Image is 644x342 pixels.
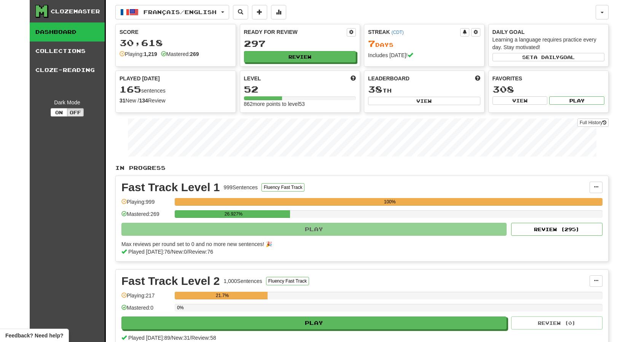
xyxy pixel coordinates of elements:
button: Review (0) [511,316,603,329]
span: / [190,335,191,341]
span: Played [DATE]: 76 [128,249,170,255]
div: Streak [368,28,460,36]
div: Mastered: 0 [121,304,171,316]
div: Playing: 217 [121,292,171,304]
button: Play [121,223,507,236]
p: In Progress [115,164,609,172]
div: New / Review [120,97,232,104]
span: Played [DATE] [120,75,160,82]
div: Dark Mode [35,99,99,106]
span: 38 [368,84,383,94]
div: Score [120,28,232,36]
button: Seta dailygoal [493,53,605,61]
div: Favorites [493,75,605,82]
span: Leaderboard [368,75,410,82]
button: Fluency Fast Track [266,277,309,285]
div: th [368,85,480,94]
div: Mastered: 269 [121,210,171,223]
button: Review [244,51,356,62]
strong: 269 [190,51,199,57]
button: More stats [271,5,286,19]
div: Max reviews per round set to 0 and no more new sentences! 🎉 [121,240,598,248]
span: a daily [534,54,560,60]
div: 21.7% [177,292,268,299]
div: Includes [DATE]! [368,51,480,59]
span: Français / English [143,9,217,15]
button: Play [121,316,507,329]
a: (CDT) [391,30,403,35]
div: Mastered: [161,50,199,58]
span: Review: 58 [191,335,216,341]
span: This week in points, UTC [475,75,480,82]
span: Open feedback widget [5,332,63,339]
strong: 1,219 [144,51,157,57]
a: Cloze-Reading [30,61,105,80]
div: sentences [120,85,232,94]
a: Dashboard [30,22,105,42]
div: 297 [244,39,356,48]
div: 999 Sentences [224,184,258,191]
div: Learning a language requires practice every day. Stay motivated! [493,36,605,51]
button: View [493,96,548,105]
div: 30,618 [120,38,232,48]
span: Score more points to level up [351,75,356,82]
span: New: 31 [172,335,190,341]
button: On [51,108,67,117]
span: 7 [368,38,375,49]
div: Daily Goal [493,28,605,36]
span: / [170,249,172,255]
button: View [368,97,480,105]
a: Full History [577,118,609,127]
div: Ready for Review [244,28,347,36]
div: 52 [244,85,356,94]
span: / [170,335,172,341]
div: 862 more points to level 53 [244,100,356,108]
span: New: 0 [172,249,187,255]
div: 308 [493,85,605,94]
button: Add sentence to collection [252,5,267,19]
div: Day s [368,39,480,49]
button: Play [549,96,604,105]
div: 100% [177,198,603,206]
button: Français/English [115,5,229,19]
button: Fluency Fast Track [261,183,304,192]
strong: 31 [120,97,126,104]
button: Review (295) [511,223,603,236]
a: Collections [30,42,105,61]
button: Off [67,108,84,117]
span: Level [244,75,261,82]
span: Played [DATE]: 89 [128,335,170,341]
span: Review: 76 [188,249,213,255]
div: 1,000 Sentences [224,277,262,285]
div: Playing: 999 [121,198,171,211]
span: / [187,249,188,255]
div: Fast Track Level 2 [121,275,220,287]
button: Search sentences [233,5,248,19]
strong: 134 [139,97,148,104]
div: Fast Track Level 1 [121,182,220,193]
span: 165 [120,84,141,94]
div: Clozemaster [51,8,100,15]
div: Playing: [120,50,157,58]
div: 26.927% [177,210,290,218]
